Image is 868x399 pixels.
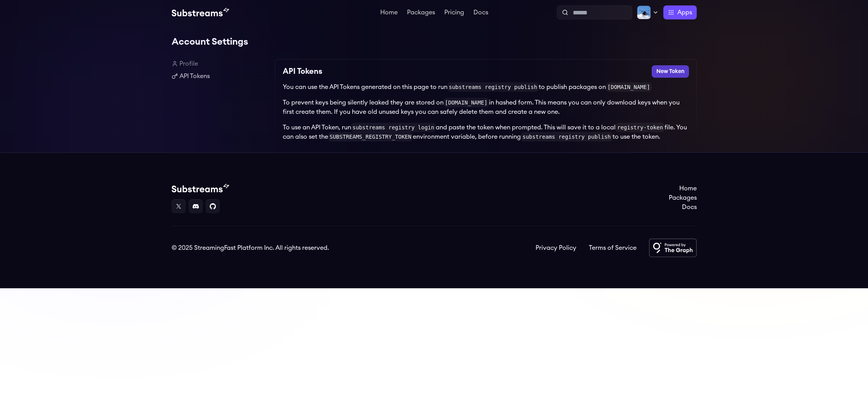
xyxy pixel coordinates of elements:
[669,193,697,202] a: Packages
[328,132,413,141] code: SUBSTREAMS_REGISTRY_TOKEN
[172,34,697,50] h1: Account Settings
[536,243,576,253] a: Privacy Policy
[283,82,689,92] p: You can use the API Tokens generated on this page to run to publish packages on
[405,9,437,17] a: Packages
[447,82,539,92] code: substreams registry publish
[606,82,652,92] code: [DOMAIN_NAME]
[652,65,689,78] button: New Token
[616,123,664,132] code: registry-token
[521,132,612,141] code: substreams registry publish
[172,184,229,193] img: Substream's logo
[172,71,269,81] a: API Tokens
[444,98,489,107] code: [DOMAIN_NAME]
[172,243,329,253] div: © 2025 StreamingFast Platform Inc. All rights reserved.
[637,5,651,19] img: Profile
[669,202,697,212] a: Docs
[172,8,229,17] img: Substream's logo
[472,9,490,17] a: Docs
[379,9,399,17] a: Home
[677,8,692,17] span: Apps
[283,65,322,78] h2: API Tokens
[351,123,436,132] code: substreams registry login
[283,98,689,117] p: To prevent keys being silently leaked they are stored on in hashed form. This means you can only ...
[589,243,637,253] a: Terms of Service
[172,59,269,68] a: Profile
[443,9,466,17] a: Pricing
[649,239,697,257] img: Powered by The Graph
[283,123,689,141] p: To use an API Token, run and paste the token when prompted. This will save it to a local file. Yo...
[669,184,697,193] a: Home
